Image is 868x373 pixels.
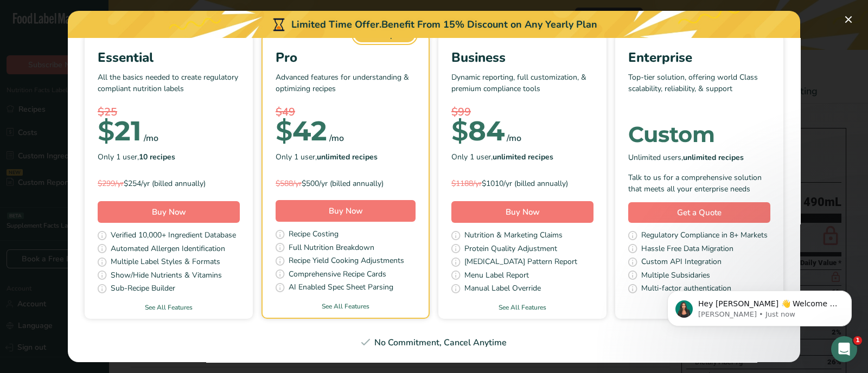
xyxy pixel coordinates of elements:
[276,48,416,67] div: Pro
[438,303,607,312] a: See All Features
[451,72,593,104] p: Dynamic reporting, full customization, & premium compliance tools
[641,243,733,256] span: Hassle Free Data Migration
[381,17,597,32] div: Benefit From 15% Discount on Any Yearly Plan
[317,152,378,162] b: unlimited recipes
[276,151,378,163] span: Only 1 user,
[81,336,787,349] div: No Commitment, Cancel Anytime
[641,269,710,283] span: Multiple Subsidaries
[289,228,339,242] span: Recipe Costing
[853,336,862,345] span: 1
[263,301,429,311] a: See All Features
[152,207,186,217] span: Buy Now
[144,132,158,145] div: /mo
[98,114,114,147] span: $
[98,178,124,189] span: $299/yr
[628,124,770,145] div: Custom
[276,104,416,120] div: $49
[464,282,541,296] span: Manual Label Override
[329,205,363,216] span: Buy Now
[641,256,722,269] span: Custom API Integration
[111,269,222,283] span: Show/Hide Nutrients & Vitamins
[139,152,175,162] b: 10 recipes
[677,207,722,219] span: Get a Quote
[276,178,302,189] span: $588/yr
[451,114,468,147] span: $
[289,281,393,295] span: AI Enabled Spec Sheet Parsing
[683,152,744,163] b: unlimited recipes
[98,178,240,189] div: $254/yr (billed annually)
[276,178,416,189] div: $500/yr (billed annually)
[111,282,175,296] span: Sub-Recipe Builder
[628,72,770,104] p: Top-tier solution, offering world Class scalability, reliability, & support
[276,114,292,147] span: $
[68,11,800,38] div: Limited Time Offer.
[289,255,404,268] span: Recipe Yield Cooking Adjustments
[615,303,783,312] a: See All Features
[451,151,553,163] span: Only 1 user,
[464,269,529,283] span: Menu Label Report
[289,242,374,255] span: Full Nutrition Breakdown
[493,152,553,162] b: unlimited recipes
[451,120,505,142] div: 84
[464,256,577,269] span: [MEDICAL_DATA] Pattern Report
[641,229,768,243] span: Regulatory Compliance in 8+ Markets
[451,201,593,223] button: Buy Now
[111,243,225,256] span: Automated Allergen Identification
[276,120,327,142] div: 42
[98,151,175,163] span: Only 1 user,
[628,48,770,67] div: Enterprise
[507,132,521,145] div: /mo
[628,172,770,195] div: Talk to us for a comprehensive solution that meets all your enterprise needs
[451,104,593,120] div: $99
[464,243,557,256] span: Protein Quality Adjustment
[628,152,744,163] span: Unlimited users,
[98,48,240,67] div: Essential
[329,132,344,145] div: /mo
[98,120,142,142] div: 21
[506,207,540,217] span: Buy Now
[651,268,868,344] iframe: Intercom notifications message
[98,72,240,104] p: All the basics needed to create regulatory compliant nutrition labels
[85,303,253,312] a: See All Features
[276,200,416,222] button: Buy Now
[628,202,770,223] a: Get a Quote
[98,201,240,223] button: Buy Now
[111,256,220,269] span: Multiple Label Styles & Formats
[641,282,731,296] span: Multi-factor authentication
[451,178,482,189] span: $1188/yr
[451,178,593,189] div: $1010/yr (billed annually)
[276,72,416,104] p: Advanced features for understanding & optimizing recipes
[831,336,857,362] iframe: Intercom live chat
[451,48,593,67] div: Business
[289,268,386,282] span: Comprehensive Recipe Cards
[111,229,236,243] span: Verified 10,000+ Ingredient Database
[464,229,563,243] span: Nutrition & Marketing Claims
[98,104,240,120] div: $25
